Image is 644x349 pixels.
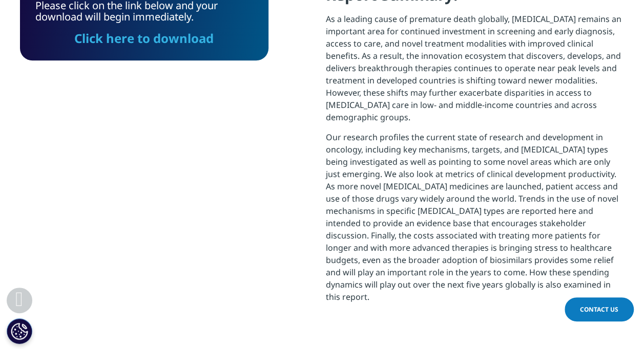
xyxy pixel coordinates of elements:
button: Cookie Settings [7,318,32,344]
p: As a leading cause of premature death globally, [MEDICAL_DATA] remains an important area for cont... [326,13,625,131]
a: Contact Us [565,297,634,321]
p: Our research profiles the current state of research and development in oncology, including key me... [326,131,625,311]
a: Click here to download [74,30,214,47]
span: Contact Us [580,305,618,314]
